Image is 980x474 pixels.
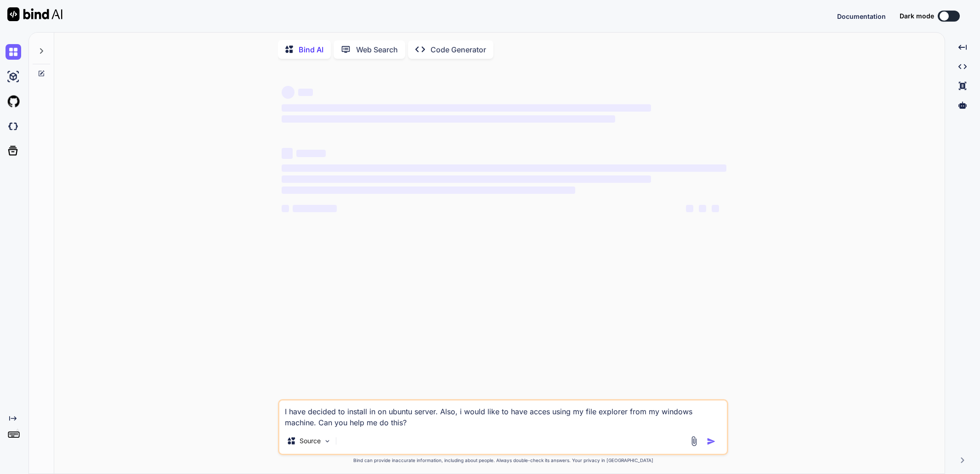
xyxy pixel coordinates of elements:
span: ‌ [293,205,337,212]
img: Bind AI [7,7,62,21]
span: ‌ [712,205,719,212]
span: ‌ [686,205,693,212]
img: darkCloudIdeIcon [6,118,21,134]
img: icon [707,437,716,446]
span: ‌ [282,148,293,159]
span: ‌ [699,205,706,212]
span: ‌ [282,115,615,123]
img: chat [6,44,21,60]
span: ‌ [282,186,575,194]
span: ‌ [282,86,295,99]
img: githubLight [6,94,21,109]
button: Documentation [837,11,886,21]
img: attachment [689,436,699,446]
span: Dark mode [900,11,934,21]
span: ‌ [282,164,726,172]
p: Web Search [356,44,398,55]
textarea: I have decided to install in on ubuntu server. Also, i would like to have acces using my file exp... [279,401,727,428]
span: ‌ [296,150,326,157]
img: Pick Models [323,437,331,445]
span: ‌ [298,89,313,96]
span: ‌ [282,104,651,112]
img: ai-studio [6,69,21,85]
p: Source [300,436,321,446]
span: ‌ [282,175,651,183]
span: ‌ [282,205,289,212]
p: Bind AI [299,44,323,55]
p: Bind can provide inaccurate information, including about people. Always double-check its answers.... [278,457,728,464]
span: Documentation [837,12,886,20]
p: Code Generator [431,44,486,55]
